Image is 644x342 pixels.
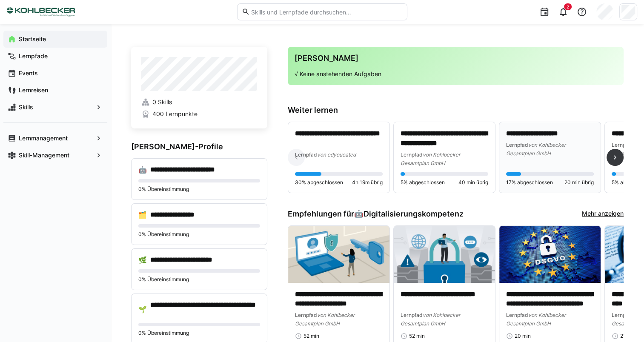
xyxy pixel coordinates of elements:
p: 0% Übereinstimmung [138,276,260,283]
p: 0% Übereinstimmung [138,231,260,238]
input: Skills und Lernpfade durchsuchen… [250,8,402,16]
span: Lernpfad [612,312,634,318]
span: Lernpfad [506,312,528,318]
a: 0 Skills [141,98,257,106]
p: 0% Übereinstimmung [138,186,260,193]
span: 2 [567,4,569,9]
span: 4h 19m übrig [352,179,383,186]
span: von Kohlbecker Gesamtplan GmbH [401,312,460,327]
span: 17% abgeschlossen [506,179,553,186]
p: √ Keine anstehenden Aufgaben [295,70,617,78]
span: Lernpfad [401,151,423,158]
h3: [PERSON_NAME] [295,54,617,63]
div: 🗂️ [138,211,147,219]
h3: [PERSON_NAME]-Profile [131,142,267,151]
span: 52 min [303,333,319,339]
span: 40 min übrig [458,179,488,186]
span: 52 min [409,333,425,339]
span: Lernpfad [401,312,423,318]
img: image [499,226,601,283]
span: 0 Skills [152,98,172,106]
div: 🌿 [138,256,147,264]
span: 21 min [620,333,635,339]
span: von edyoucated [317,151,356,158]
div: 🤖 [354,209,464,219]
span: von Kohlbecker Gesamtplan GmbH [506,142,566,157]
span: Lernpfad [612,142,634,148]
img: image [288,226,389,283]
span: von Kohlbecker Gesamtplan GmbH [401,151,460,166]
span: von Kohlbecker Gesamtplan GmbH [506,312,566,327]
h3: Weiter lernen [288,105,624,115]
span: 5% abgeschlossen [401,179,445,186]
span: 20 min [515,333,531,339]
span: von Kohlbecker Gesamtplan GmbH [295,312,355,327]
span: 30% abgeschlossen [295,179,343,186]
p: 0% Übereinstimmung [138,330,260,336]
a: Mehr anzeigen [582,209,624,219]
h3: Empfehlungen für [288,209,464,219]
div: 🌱 [138,305,147,313]
span: Lernpfad [295,151,317,158]
span: 400 Lernpunkte [152,110,197,118]
span: Lernpfad [506,142,528,148]
div: 🤖 [138,165,147,174]
span: 20 min übrig [564,179,594,186]
span: Digitalisierungskompetenz [364,209,464,219]
span: Lernpfad [295,312,317,318]
img: image [394,226,495,283]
